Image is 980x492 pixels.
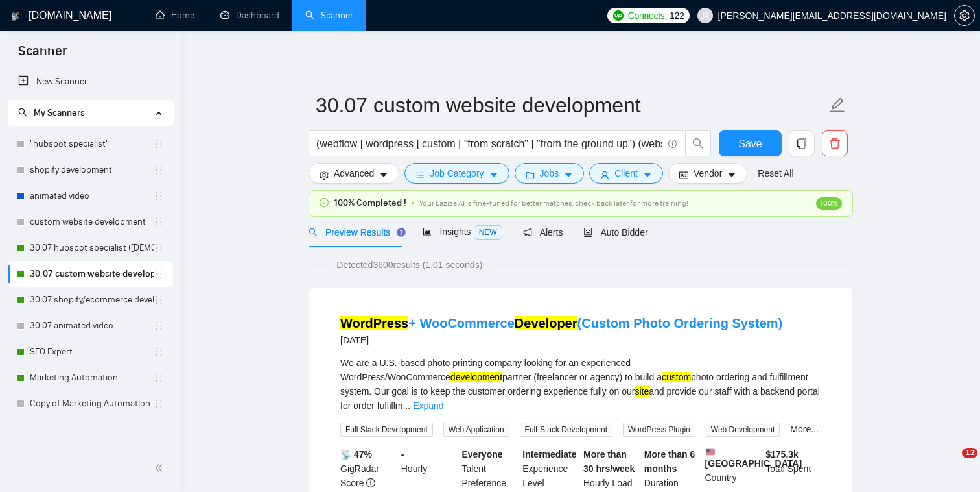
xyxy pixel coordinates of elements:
a: WordPress+ WooCommerceDeveloper(Custom Photo Ordering System) [340,316,782,330]
li: "hubspot specialist" [8,131,173,157]
div: We are a U.S.-based photo printing company looking for an experienced WordPress/WooCommerce partn... [340,356,821,413]
span: Insights [423,227,502,237]
span: holder [154,191,164,201]
button: copy [789,130,815,156]
mark: custom [662,372,691,382]
span: Your Laziza AI is fine-tuned for better matches, check back later for more training! [419,199,688,208]
span: Web Development [706,423,780,437]
span: info-circle [366,478,375,487]
li: 30.07 animated video [8,313,173,339]
button: idcardVendorcaret-down [668,163,747,184]
li: New Scanner [8,69,173,95]
span: Full Stack Development [340,423,433,437]
span: holder [154,243,164,253]
b: Intermediate [522,449,576,460]
span: idcard [679,170,688,180]
span: 122 [670,8,684,23]
b: Everyone [462,449,503,460]
span: caret-down [489,170,498,180]
div: Country [703,447,764,490]
div: Experience Level [520,447,581,490]
button: userClientcaret-down [589,163,663,184]
img: upwork-logo.png [613,10,624,21]
li: custom website development [8,209,173,235]
div: Tooltip anchor [395,227,407,238]
span: setting [320,170,329,180]
span: Scanner [8,42,77,69]
b: - [401,449,404,460]
span: Advanced [334,166,374,180]
b: 📡 47% [340,449,372,460]
div: Hourly [399,447,460,490]
a: Reset All [758,166,793,180]
img: logo [11,6,20,27]
span: 100% Completed ! [334,196,406,210]
span: delete [822,138,847,149]
span: ... [402,400,410,411]
span: Save [738,136,762,152]
a: Expand [413,400,443,411]
span: info-circle [668,140,677,148]
li: 30.07 shopify/ecommerce development (worldwide) [8,287,173,313]
div: Talent Preference [460,447,520,490]
li: SEO Expert [8,339,173,365]
li: 30.07 hubspot specialist (United States - not for residents) [8,235,173,261]
span: Auto Bidder [583,227,647,238]
mark: WordPress [340,316,408,330]
span: Job Category [430,166,484,180]
span: double-left [154,461,167,474]
a: homeHome [156,10,194,21]
span: caret-down [564,170,573,180]
span: holder [154,269,164,279]
a: setting [954,10,975,21]
span: holder [154,295,164,305]
span: NEW [474,225,502,240]
span: holder [154,217,164,227]
mark: Developer [515,316,577,330]
mark: development [450,372,502,382]
span: 100% [816,197,842,210]
span: check-circle [320,198,329,207]
span: folder [526,170,535,180]
li: Marketing Automation [8,365,173,391]
a: 30.07 animated video [30,313,154,339]
a: searchScanner [305,10,353,21]
span: edit [829,97,846,114]
li: animated video [8,183,173,209]
button: settingAdvancedcaret-down [309,163,399,184]
mark: site [635,386,649,397]
span: Preview Results [309,227,402,238]
button: setting [954,5,975,26]
span: Web Application [443,423,509,437]
span: search [309,228,318,237]
b: More than 30 hrs/week [583,449,635,474]
a: Copy of Marketing Automation [30,391,154,417]
span: My Scanners [34,107,85,118]
button: Save [719,130,782,156]
span: caret-down [643,170,652,180]
span: search [686,138,710,149]
span: Jobs [540,166,559,180]
button: delete [822,130,848,156]
a: "hubspot specialist" [30,131,154,157]
span: caret-down [727,170,736,180]
span: My Scanners [18,107,85,118]
a: custom website development [30,209,154,235]
div: Total Spent [763,447,824,490]
span: holder [154,399,164,409]
span: notification [523,228,532,237]
span: caret-down [379,170,388,180]
li: shopify development [8,157,173,183]
span: user [600,170,609,180]
a: dashboardDashboard [220,10,279,21]
span: Full-Stack Development [520,423,612,437]
div: Hourly Load [581,447,642,490]
span: holder [154,321,164,331]
span: robot [583,228,592,237]
span: Client [614,166,638,180]
a: SEO Expert [30,339,154,365]
span: Detected 3600 results (1.01 seconds) [327,258,491,272]
span: Alerts [523,227,563,238]
button: folderJobscaret-down [515,163,585,184]
a: 30.07 hubspot specialist ([DEMOGRAPHIC_DATA] - not for residents) [30,235,154,261]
